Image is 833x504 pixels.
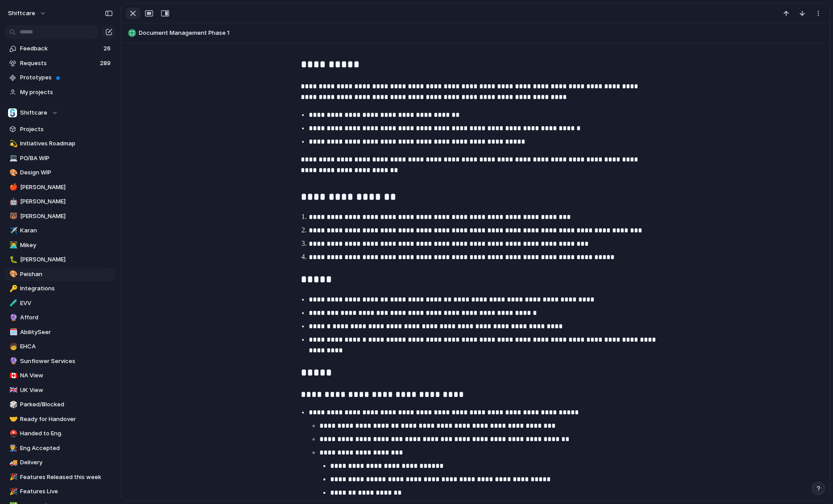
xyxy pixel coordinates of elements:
div: 🚚 [9,458,16,468]
button: 💫 [8,139,17,148]
div: 🔑 [9,284,16,294]
button: ⛑️ [8,429,17,438]
span: [PERSON_NAME] [20,212,113,221]
span: Prototypes [20,73,113,82]
span: Feedback [20,44,101,53]
button: 🚚 [8,458,17,467]
button: Shiftcare [4,106,116,120]
a: 🤖[PERSON_NAME] [4,195,116,208]
a: 🎉Features Released this week [4,471,116,484]
a: 🗓️AbilitySeer [4,326,116,339]
button: 👨‍💻 [8,241,17,250]
span: Document Management Phase 1 [139,29,825,37]
button: 🤖 [8,197,17,206]
a: 👨‍🏭Eng Accepted [4,442,116,455]
button: 🗓️ [8,328,17,337]
a: 🍎[PERSON_NAME] [4,181,116,194]
div: 🤖 [9,197,16,207]
button: 🧪 [8,299,17,308]
div: ⛑️ [9,429,16,439]
div: 🚚Delivery [4,456,116,469]
a: 🎉Features Live [4,485,116,498]
button: 🔑 [8,284,17,293]
button: 🔮 [8,357,17,366]
a: My projects [4,86,116,99]
div: 🇬🇧 [9,385,16,395]
button: 🍎 [8,183,17,192]
div: 👨‍🏭 [9,443,16,453]
button: 👨‍🏭 [8,444,17,453]
a: 🧪EVV [4,297,116,310]
span: [PERSON_NAME] [20,183,113,192]
a: 🧒EHCA [4,340,116,353]
span: Initiatives Roadmap [20,139,113,148]
button: 🤝 [8,415,17,424]
div: 🎲Parked/Blocked [4,398,116,411]
div: ✈️Karan [4,224,116,237]
a: 🤝Ready for Handover [4,413,116,426]
span: Requests [20,59,97,68]
button: shiftcare [4,6,51,21]
span: My projects [20,88,113,97]
a: 🔑Integrations [4,282,116,295]
a: 🎨Design WIP [4,166,116,179]
div: 🐻 [9,211,16,221]
span: Delivery [20,458,113,467]
div: 🇨🇦 [9,371,16,381]
span: [PERSON_NAME] [20,255,113,264]
span: Features Released this week [20,473,113,482]
span: Features Live [20,487,113,496]
span: PO/BA WIP [20,154,113,163]
span: Eng Accepted [20,444,113,453]
a: ⛑️Handed to Eng. [4,427,116,440]
button: 🔮 [8,313,17,322]
a: 🔮Sunflower Services [4,355,116,368]
div: 🧪 [9,298,16,308]
div: 🐛 [9,255,16,265]
span: Mikey [20,241,113,250]
span: UK View [20,386,113,395]
div: 🎨 [9,269,16,279]
span: 26 [104,44,112,53]
button: Document Management Phase 1 [125,26,825,40]
a: 👨‍💻Mikey [4,239,116,252]
div: 🤝 [9,414,16,424]
button: 🎉 [8,473,17,482]
span: Karan [20,226,113,235]
span: Design WIP [20,168,113,177]
a: Prototypes [4,71,116,84]
div: 🗓️ [9,327,16,337]
div: 🔮 [9,313,16,323]
button: 🇨🇦 [8,371,17,380]
div: 🔮Afford [4,311,116,324]
button: 🎲 [8,400,17,409]
span: Peishan [20,270,113,279]
button: 🎨 [8,270,17,279]
div: 🇨🇦NA View [4,369,116,382]
span: Projects [20,125,113,134]
a: 💫Initiatives Roadmap [4,137,116,150]
span: Integrations [20,284,113,293]
span: shiftcare [8,9,35,18]
button: 🐛 [8,255,17,264]
a: 🎨Peishan [4,268,116,281]
div: 👨‍💻 [9,240,16,250]
div: ✈️ [9,226,16,236]
button: 🐻 [8,212,17,221]
a: 🐛[PERSON_NAME] [4,253,116,266]
div: 🎉 [9,487,16,497]
span: EVV [20,299,113,308]
button: 🎨 [8,168,17,177]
